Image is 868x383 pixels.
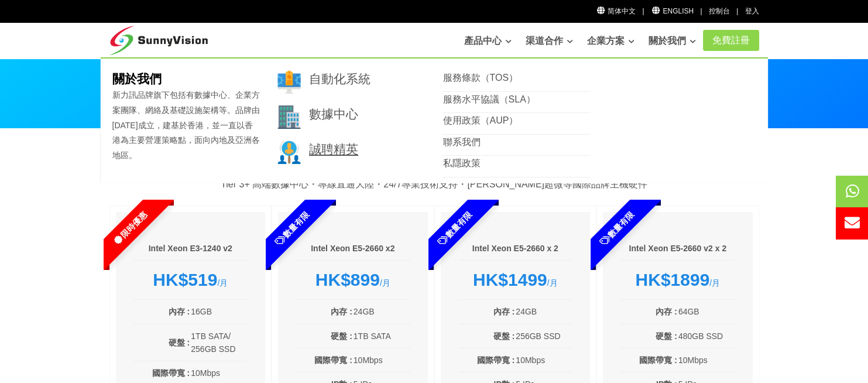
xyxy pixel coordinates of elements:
td: 24GB [515,305,572,319]
a: 私隱政策 [442,158,480,168]
strong: HK$1499 [473,270,547,289]
b: 硬盤 : [656,331,677,341]
h6: Intel Xeon E5-2660 x2 [296,243,410,255]
b: 內存 : [169,307,190,316]
h6: Intel Xeon E3-1240 v2 [133,243,248,255]
b: 內存 : [656,307,677,316]
b: 國際帶寬 : [477,355,515,365]
a: 渠道合作 [526,29,573,53]
a: 企業方案 [587,29,634,53]
span: 數量有限 [243,179,341,278]
b: 硬盤 : [169,338,190,347]
a: 使用政策（AUP） [442,115,518,125]
b: 關於我們 [112,72,161,86]
a: 控制台 [709,7,730,15]
a: 免費註冊 [703,30,759,51]
td: 1TB SATA/ 256GB SSD [190,329,248,357]
a: 誠聘精英 [309,142,358,156]
td: 256GB SSD [515,329,572,343]
td: 10Mbps [353,353,410,367]
p: Tier 3+ 高端數據中心・專線直通大陸・24/7專業技術支持・[PERSON_NAME]超微等國際品牌主機硬件 [109,177,759,192]
span: 新力訊品牌旗下包括有數據中心、企業方案團隊、網絡及基礎設施架構等。品牌由[DATE]成立，建基於香港，並一直以香港為主要營運策略點，面向內地及亞洲各地區。 [112,90,259,159]
li: | [700,6,702,17]
a: 简体中文 [596,7,636,15]
img: 003-research.png [277,141,301,164]
div: /月 [133,269,248,290]
td: 480GB SSD [678,329,735,343]
a: 產品中心 [464,29,512,53]
span: 數量有限 [568,179,666,278]
td: 10Mbps [190,366,248,380]
td: 10Mbps [515,353,572,367]
strong: HK$899 [315,270,380,289]
a: 數據中心 [309,107,358,121]
b: 內存 : [331,307,352,316]
b: 國際帶寬 : [152,368,190,378]
div: /月 [458,269,573,290]
b: 內存 : [493,307,515,316]
img: 002-town.png [277,105,301,129]
div: /月 [296,269,410,290]
b: 硬盤 : [331,331,352,341]
h6: Intel Xeon E5-2660 x 2 [458,243,573,255]
td: 24GB [353,305,410,319]
div: 關於我們 [101,57,768,183]
td: 64GB [678,305,735,319]
a: 登入 [745,7,759,15]
td: 10Mbps [678,353,735,367]
h6: Intel Xeon E5-2660 v2 x 2 [620,243,735,255]
b: 硬盤 : [493,331,515,341]
li: | [642,6,644,17]
a: 自動化系統 [309,72,370,86]
li: | [736,6,738,17]
span: 數量有限 [405,179,503,278]
img: 001-brand.png [277,70,301,94]
strong: HK$519 [153,270,217,289]
span: 限時優惠 [80,179,179,278]
b: 國際帶寬 : [314,355,352,365]
a: English [651,7,694,15]
a: 關於我們 [649,29,696,53]
a: 服務條款（TOS） [442,73,518,83]
a: 服務水平協議（SLA） [442,94,535,104]
td: 1TB SATA [353,329,410,343]
a: 聯系我們 [442,137,480,147]
b: 國際帶寬 : [639,355,677,365]
td: 16GB [190,305,248,319]
div: /月 [620,269,735,290]
strong: HK$1899 [635,270,709,289]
